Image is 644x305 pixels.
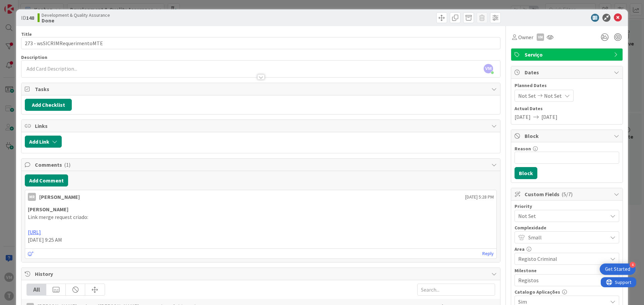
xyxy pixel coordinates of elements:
div: [PERSON_NAME] [39,193,80,201]
span: ( 5/7 ) [561,191,573,198]
button: Add Link [25,136,62,148]
a: Reply [482,249,494,258]
div: Open Get Started checklist, remaining modules: 4 [600,263,636,275]
span: Registos [518,276,604,285]
div: All [27,284,46,295]
span: Not Set [544,92,562,100]
span: Tasks [35,85,488,93]
div: Complexidade [515,225,619,230]
span: Links [35,122,488,130]
span: Not Set [518,211,604,221]
button: Add Comment [25,174,68,186]
span: [DATE] 5:28 PM [465,194,494,201]
span: VM [484,64,493,73]
span: Custom Fields [525,190,610,198]
b: Done [42,18,110,23]
div: Catalogo Aplicações [515,290,619,294]
span: [DATE] [515,113,531,121]
div: Milestone [515,268,619,273]
span: Development & Quality Assurance [42,12,110,18]
span: Comments [35,161,488,169]
a: [URL] [28,229,41,235]
span: Support [14,1,31,9]
b: 148 [26,14,34,21]
div: Get Started [605,266,630,273]
input: Search... [417,284,495,296]
div: MR [28,193,36,201]
div: Area [515,247,619,251]
span: Actual Dates [515,105,619,112]
button: Add Checklist [25,99,72,111]
div: VM [537,33,544,41]
span: Serviço [525,51,610,59]
span: Link merge request criado: [28,214,88,220]
span: Small [528,233,604,242]
span: Description [21,54,47,60]
label: Reason [515,146,531,152]
span: ( 1 ) [64,161,70,168]
span: [DATE] 9:25 AM [28,236,62,243]
div: 4 [630,262,636,268]
strong: [PERSON_NAME] [28,206,68,213]
span: [DATE] [541,113,557,121]
button: Block [515,167,537,179]
label: Title [21,31,32,37]
span: Not Set [518,92,536,100]
span: Block [525,132,610,140]
span: Owner [518,33,533,41]
input: type card name here... [21,37,500,49]
span: Planned Dates [515,82,619,89]
span: History [35,270,488,278]
span: Registo Criminal [518,254,604,263]
span: ID [21,14,34,22]
div: Priority [515,204,619,209]
span: Dates [525,68,610,76]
